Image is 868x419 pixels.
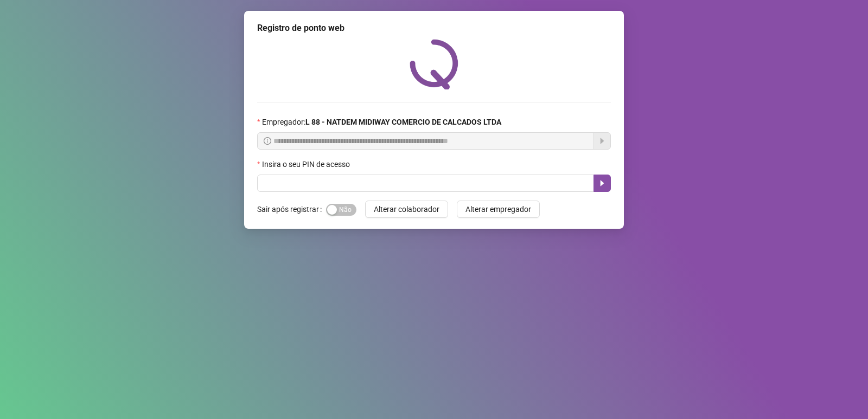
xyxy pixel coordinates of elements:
[374,203,439,215] span: Alterar colaborador
[410,39,458,89] img: QRPoint
[305,118,501,126] strong: L 88 - NATDEM MIDIWAY COMERCIO DE CALCADOS LTDA
[457,201,540,218] button: Alterar empregador
[465,203,531,215] span: Alterar empregador
[257,158,357,170] label: Insira o seu PIN de acesso
[257,22,611,35] div: Registro de ponto web
[598,179,607,188] span: caret-right
[365,201,448,218] button: Alterar colaborador
[262,116,501,128] span: Empregador :
[264,137,271,145] span: info-circle
[257,201,326,218] label: Sair após registrar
